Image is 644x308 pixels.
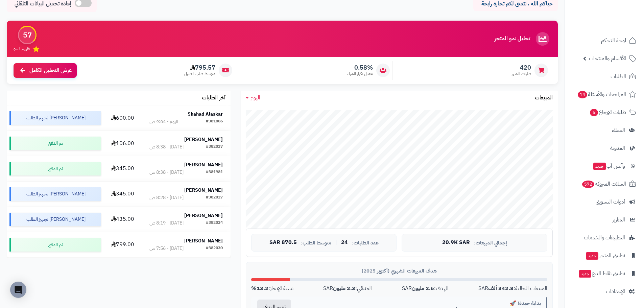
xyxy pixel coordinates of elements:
[578,269,625,278] span: تطبيق نقاط البيع
[535,95,553,101] h3: المبيعات
[593,163,606,170] span: جديد
[569,32,640,49] a: لوحة التحكم
[246,94,260,102] a: اليوم
[584,233,625,242] span: التطبيقات والخدمات
[206,144,223,150] div: #382037
[606,287,625,296] span: الإعدادات
[206,245,223,252] div: #382030
[579,270,591,278] span: جديد
[341,240,348,246] span: 24
[402,285,449,292] div: الهدف: SAR
[598,18,638,32] img: logo-2.png
[590,109,598,116] span: 5
[610,143,625,153] span: المدونة
[206,169,223,176] div: #381981
[578,91,587,98] span: 14
[589,54,626,63] span: الأقسام والمنتجات
[301,240,331,246] span: متوسط الطلب:
[10,282,26,298] div: Open Intercom Messenger
[347,71,373,77] span: معدل تكرار الشراء
[612,125,625,135] span: العملاء
[149,245,184,252] div: [DATE] - 7:56 ص
[149,144,184,150] div: [DATE] - 8:38 ص
[184,64,215,71] span: 795.57
[577,90,626,99] span: المراجعات والأسئلة
[569,122,640,138] a: العملاء
[184,187,223,194] strong: [PERSON_NAME]
[9,238,101,252] div: تم الدفع
[14,46,30,52] span: تقييم النمو
[302,300,541,307] div: بداية جيدة! 🚀
[488,284,514,292] strong: 342.8 ألف
[149,220,184,227] div: [DATE] - 8:19 ص
[412,284,434,292] strong: 2.6 مليون
[586,252,598,260] span: جديد
[206,194,223,201] div: #382027
[9,111,101,125] div: [PERSON_NAME] تجهيز الطلب
[569,176,640,192] a: السلات المتروكة572
[9,162,101,175] div: تم الدفع
[569,265,640,282] a: تطبيق نقاط البيعجديد
[104,182,142,207] td: 345.00
[251,267,547,275] div: هدف المبيعات الشهري (أكتوبر 2025)
[104,131,142,156] td: 106.00
[511,71,531,77] span: طلبات الشهر
[206,118,223,125] div: #381806
[104,105,142,131] td: 600.00
[585,251,625,260] span: تطبيق المتجر
[104,156,142,181] td: 345.00
[569,104,640,120] a: طلبات الإرجاع5
[511,64,531,71] span: 420
[202,95,225,101] h3: آخر الطلبات
[474,240,507,246] span: إجمالي المبيعات:
[104,232,142,257] td: 799.00
[184,237,223,244] strong: [PERSON_NAME]
[335,240,337,245] span: |
[601,36,626,45] span: لوحة التحكم
[251,285,293,292] div: نسبة الإنجاز:
[581,179,626,189] span: السلات المتروكة
[593,161,625,171] span: وآتس آب
[323,285,372,292] div: المتبقي: SAR
[569,158,640,174] a: وآتس آبجديد
[9,137,101,150] div: تم الدفع
[495,36,530,42] h3: تحليل نمو المتجر
[569,212,640,228] a: التقارير
[29,67,72,74] span: عرض التحليل الكامل
[184,161,223,168] strong: [PERSON_NAME]
[569,230,640,246] a: التطبيقات والخدمات
[569,140,640,156] a: المدونة
[611,72,626,81] span: الطلبات
[184,71,215,77] span: متوسط طلب العميل
[9,187,101,201] div: [PERSON_NAME] تجهيز الطلب
[149,118,178,125] div: اليوم - 9:04 ص
[149,169,184,176] div: [DATE] - 8:38 ص
[596,197,625,207] span: أدوات التسويق
[347,64,373,71] span: 0.58%
[478,285,547,292] div: المبيعات الحالية: SAR
[251,94,260,102] span: اليوم
[352,240,379,246] span: عدد الطلبات:
[269,240,297,246] span: 870.5 SAR
[149,194,184,201] div: [DATE] - 8:28 ص
[206,220,223,227] div: #382034
[589,108,626,117] span: طلبات الإرجاع
[569,86,640,102] a: المراجعات والأسئلة14
[14,63,77,78] a: عرض التحليل الكامل
[569,68,640,85] a: الطلبات
[9,213,101,226] div: [PERSON_NAME] تجهيز الطلب
[582,181,594,188] span: 572
[251,284,268,292] strong: 13.2%
[333,284,355,292] strong: 2.3 مليون
[104,207,142,232] td: 435.00
[612,215,625,224] span: التقارير
[569,247,640,264] a: تطبيق المتجرجديد
[569,283,640,300] a: الإعدادات
[569,194,640,210] a: أدوات التسويق
[442,240,470,246] span: 20.9K SAR
[184,212,223,219] strong: [PERSON_NAME]
[188,111,223,118] strong: Shahad Alaskar
[184,136,223,143] strong: [PERSON_NAME]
